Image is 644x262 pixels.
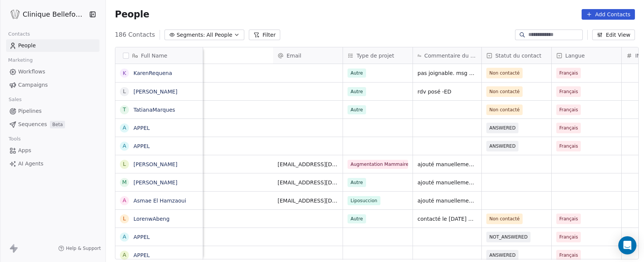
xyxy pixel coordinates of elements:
span: Sequences [18,120,47,128]
div: Full Name [115,47,203,64]
span: Français [559,233,578,241]
div: Commentaire du collaborateur [413,47,481,64]
div: A [123,251,126,259]
a: APPEL [133,252,150,258]
span: [EMAIL_ADDRESS][DOMAIN_NAME] [278,179,338,186]
span: NOT_ANSWERED [489,233,528,241]
div: A [123,124,126,132]
span: Français [559,215,578,223]
span: Campaigns [18,81,48,89]
span: Statut du contact [495,52,542,59]
span: Apps [18,147,31,154]
span: Pipelines [18,107,42,115]
div: grid [115,64,203,260]
div: A [123,196,126,204]
button: Clinique Bellefontaine [9,8,84,21]
a: APPEL [133,125,150,131]
span: Workflows [18,68,45,76]
div: M [122,178,127,186]
span: Beta [50,121,65,128]
span: Full Name [141,52,168,59]
a: Workflows [6,65,99,78]
div: Open Intercom Messenger [618,236,636,254]
div: L [123,215,126,223]
a: [PERSON_NAME] [133,89,177,95]
div: Email [273,47,343,64]
a: TatianaMarques [133,107,175,113]
span: rdv posé -ED [417,88,477,95]
span: Français [559,88,578,95]
span: ajouté manuellement: pas joignable, email envoyé - ED [417,179,477,186]
span: Français [559,106,578,114]
a: SequencesBeta [6,118,99,131]
div: A [123,142,126,150]
div: Type de projet [343,47,413,64]
a: APPEL [133,234,150,240]
span: Non contacté [489,88,520,95]
a: Campaigns [6,79,99,91]
span: Contacts [5,28,33,40]
span: Liposuccion [348,196,380,205]
span: Help & Support [66,245,101,251]
span: Non contacté [489,215,520,223]
span: Marketing [5,55,36,66]
a: [PERSON_NAME] [133,179,177,186]
div: K [123,69,126,77]
span: Commentaire du collaborateur [424,52,477,59]
div: L [123,87,126,95]
span: People [115,9,149,20]
div: Statut du contact [482,47,551,64]
div: A [123,233,126,241]
span: AI Agents [18,160,43,168]
a: KarenRequena [133,70,172,76]
div: L [123,160,126,168]
a: APPEL [133,143,150,149]
span: All People [206,31,232,39]
a: People [6,39,99,52]
span: ANSWERED [489,142,515,150]
button: Edit View [592,30,635,40]
span: Autre [348,214,366,223]
div: Langue [552,47,621,64]
a: Asmae El Hamzaoui [133,198,186,204]
span: Type de projet [357,52,394,59]
span: People [18,42,36,50]
span: Autre [348,87,366,96]
span: Français [559,251,578,259]
span: Augmentation Mammaire [348,160,408,169]
span: Sales [5,94,25,105]
a: Apps [6,144,99,157]
span: Autre [348,105,366,114]
span: Tools [5,133,24,145]
span: ajouté manuellement:essayé de rpl.mais il raccroche. email envoyé -ED [417,197,477,204]
span: Français [559,142,578,150]
a: [PERSON_NAME] [133,161,177,167]
button: Filter [249,30,280,40]
a: LorenwAbeng [133,216,169,222]
span: ANSWERED [489,251,515,259]
span: Clinique Bellefontaine [23,9,87,19]
span: [EMAIL_ADDRESS][DOMAIN_NAME] [278,161,338,168]
span: contacté le [DATE] 18H30. infos+ prix donnés par tél. elle va relflechir. ED [417,215,477,223]
span: ANSWERED [489,124,515,132]
span: Autre [348,69,366,78]
span: Segments: [177,31,205,39]
span: Non contacté [489,69,520,77]
span: Email [287,52,301,59]
span: Non contacté [489,106,520,114]
button: Add Contacts [582,9,635,20]
span: ajouté manuellement: pas joignable, email envoyé - ED [417,161,477,168]
span: Français [559,69,578,77]
span: Français [559,124,578,132]
img: Logo_Bellefontaine_Black.png [11,10,20,19]
div: T [123,106,126,114]
span: Langue [565,52,585,59]
a: AI Agents [6,158,99,170]
span: 186 Contacts [115,30,155,39]
a: Help & Support [58,245,101,251]
span: [EMAIL_ADDRESS][DOMAIN_NAME] [278,197,338,204]
a: Pipelines [6,105,99,117]
span: Autre [348,178,366,187]
span: pas joignable. msg combox. - ED [417,69,477,77]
